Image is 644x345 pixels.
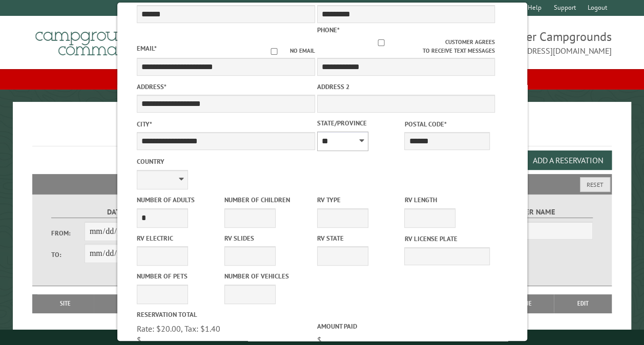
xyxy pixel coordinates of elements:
input: No email [258,48,289,55]
label: Amount paid [317,321,495,331]
label: Address [136,82,315,92]
h2: Filters [32,174,612,193]
label: RV Electric [136,233,222,243]
label: Dates [51,206,184,218]
label: To: [51,250,85,260]
label: City [136,119,315,129]
label: No email [258,47,315,55]
label: Number of Vehicles [224,271,309,281]
button: Reset [580,177,610,192]
label: From: [51,228,85,238]
h1: Reservations [32,118,612,146]
label: RV State [317,233,402,243]
label: Postal Code [404,119,490,129]
span: Rate: $20.00, Tax: $1.40 [136,324,220,334]
label: Reservation Total [136,310,315,319]
label: RV License Plate [404,234,490,244]
label: Number of Adults [136,195,222,205]
label: RV Slides [224,233,309,243]
button: Add a Reservation [524,150,612,170]
label: Country [136,157,315,166]
input: Customer agrees to receive text messages [317,39,445,46]
label: RV Type [317,195,402,205]
th: Site [37,294,94,313]
label: Email [136,44,156,53]
label: Phone [317,26,339,34]
label: Customer agrees to receive text messages [317,38,495,55]
span: $ [317,335,321,345]
label: Number of Pets [136,271,222,281]
th: Dates [94,294,168,313]
label: State/Province [317,118,402,128]
th: Edit [554,294,612,313]
label: RV Length [404,195,490,205]
label: Number of Children [224,195,309,205]
span: $ [136,335,141,345]
img: Campground Commander [32,20,160,60]
label: Address 2 [317,82,495,92]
